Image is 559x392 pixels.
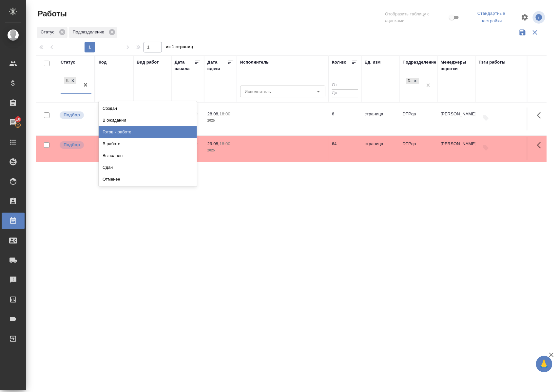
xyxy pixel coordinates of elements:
span: Настроить таблицу [517,10,533,25]
a: 10 [2,114,25,131]
td: 64 [329,137,361,160]
input: От [332,81,358,89]
div: Тэги работы [479,59,506,66]
button: Сбросить фильтры [529,26,541,39]
div: DTPqa [406,78,412,85]
div: Менеджеры верстки [441,59,472,72]
div: В работе [99,138,197,150]
div: Создан [99,103,197,114]
td: страница [361,137,399,160]
td: 6 [329,108,361,130]
div: Статус [61,59,75,66]
div: Кол-во [332,59,347,66]
button: 🙏 [536,356,552,372]
div: Выполнен [99,150,197,162]
div: Код [99,59,106,66]
p: Подбор [64,142,80,148]
button: Open [314,87,323,96]
span: Работы [36,9,67,19]
div: Ед. изм [365,59,381,66]
div: Можно подбирать исполнителей [59,111,91,120]
div: split button [466,9,517,26]
div: Исполнитель [240,59,269,66]
p: 2025 [207,117,234,124]
div: В ожидании [99,114,197,126]
button: Добавить тэги [479,141,493,155]
div: Дата начала [175,59,194,72]
td: DTPqa [399,108,437,130]
p: 18:00 [220,141,230,146]
div: Статус [37,27,67,38]
td: страница [361,108,399,130]
p: 18:00 [220,111,230,116]
div: Готов к работе [99,126,197,138]
p: 2025 [207,147,234,154]
div: Подразделение [69,27,117,38]
div: DTPqa [405,77,420,85]
p: 28.08, [207,111,220,116]
span: из 1 страниц [166,43,193,52]
p: 29.08, [207,141,220,146]
div: Сдан [99,162,197,173]
td: DTPqa [399,137,437,160]
p: Статус [41,29,57,35]
button: Здесь прячутся важные кнопки [533,137,549,153]
div: Отменен [99,173,197,185]
div: Можно подбирать исполнителей [59,141,91,149]
p: Подразделение [73,29,106,35]
div: Дата сдачи [207,59,227,72]
p: [PERSON_NAME] [441,141,472,147]
div: Подбор [64,77,69,84]
span: 🙏 [539,357,550,371]
p: [PERSON_NAME] [441,111,472,117]
span: Посмотреть информацию [533,11,547,24]
div: Подразделение [403,59,436,66]
button: Добавить тэги [479,111,493,125]
input: До [332,89,358,97]
span: 10 [12,116,24,123]
button: Здесь прячутся важные кнопки [533,108,549,123]
button: Сохранить фильтры [516,26,529,39]
div: Вид работ [137,59,159,66]
p: Подбор [64,112,80,118]
span: Отобразить таблицу с оценками [385,11,448,24]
